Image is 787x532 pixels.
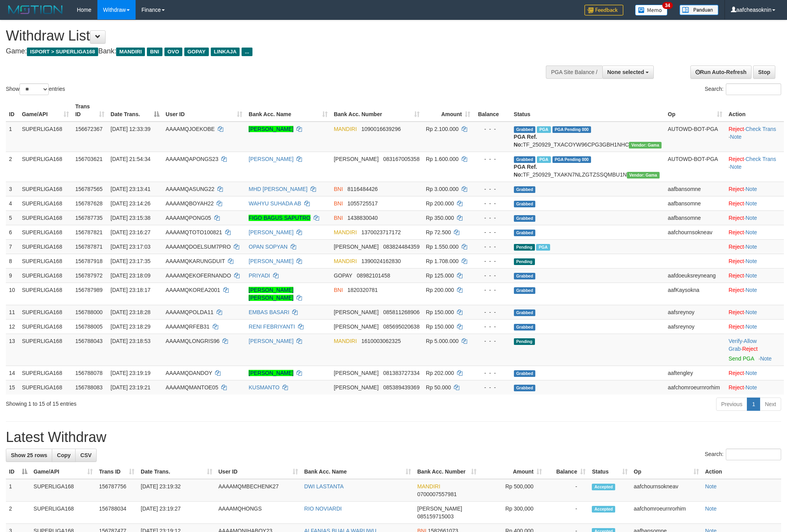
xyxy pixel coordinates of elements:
span: Rp 1.550.000 [426,244,459,250]
span: AAAAMQKARUNGDUIT [166,258,225,264]
td: TF_250929_TXAKN7NLZGTZSSQMBU1N [511,152,665,182]
span: Grabbed [514,156,536,163]
td: SUPERLIGA168 [19,182,72,196]
td: 14 [6,366,19,380]
td: 1 [6,122,19,152]
a: Reject [729,258,744,264]
a: Reject [729,384,744,391]
span: Rp 1.708.000 [426,258,459,264]
span: Rp 200.000 [426,200,454,207]
span: Copy 1390024162830 to clipboard [361,258,401,264]
td: SUPERLIGA168 [19,366,72,380]
td: SUPERLIGA168 [19,305,72,319]
span: 156787871 [75,244,102,250]
span: 156787565 [75,186,102,192]
span: Copy 1438830040 to clipboard [348,215,378,221]
div: - - - [476,323,507,331]
a: DWI LASTANTA [304,483,344,490]
th: Bank Acc. Number: activate to sort column ascending [331,99,423,122]
span: [PERSON_NAME] [334,244,379,250]
td: · [725,254,784,268]
div: - - - [476,384,507,391]
span: Grabbed [514,273,536,279]
span: Pending [514,244,535,251]
a: Note [746,215,757,221]
td: aafchournsokneav [665,225,725,239]
label: Search: [705,83,781,95]
td: SUPERLIGA168 [19,380,72,394]
div: - - - [476,272,507,279]
span: AAAAMQPOLDA11 [166,309,214,315]
a: MHD [PERSON_NAME] [249,186,307,192]
a: Check Trans [746,126,776,132]
span: Show 25 rows [11,452,47,458]
button: None selected [602,65,654,79]
td: SUPERLIGA168 [19,254,72,268]
span: OVO [164,48,182,56]
span: AAAAMQMANTOE05 [166,384,218,391]
span: [PERSON_NAME] [334,384,379,391]
a: PRIYADI [249,272,270,279]
a: Note [746,200,757,207]
a: [PERSON_NAME] [PERSON_NAME] [249,287,293,301]
span: Copy 1090016639296 to clipboard [361,126,401,132]
span: Copy 085811268906 to clipboard [383,309,420,315]
td: · [725,268,784,283]
td: SUPERLIGA168 [19,196,72,210]
a: Reject [729,156,744,162]
td: SUPERLIGA168 [19,334,72,366]
th: Op: activate to sort column ascending [665,99,725,122]
span: MANDIRI [116,48,145,56]
span: Copy 8116484426 to clipboard [348,186,378,192]
span: Copy 1370023717172 to clipboard [361,229,401,235]
span: AAAAMQEKOFERNANDO [166,272,231,279]
a: Note [746,272,757,279]
td: SUPERLIGA168 [19,319,72,334]
span: Copy 083167005358 to clipboard [383,156,420,162]
a: Reject [729,200,744,207]
span: ... [242,48,252,56]
b: PGA Ref. No: [514,134,537,148]
span: Rp 150.000 [426,323,454,330]
td: · [725,366,784,380]
a: Note [746,287,757,293]
td: SUPERLIGA168 [19,210,72,225]
a: Reject [742,346,758,352]
div: - - - [476,155,507,163]
td: 5 [6,210,19,225]
span: Rp 150.000 [426,309,454,315]
span: MANDIRI [334,126,357,132]
a: FIGO BAGUS SAPUTRO [249,215,311,221]
span: [DATE] 23:14:26 [111,200,150,207]
span: AAAAMQAPONGS23 [166,156,218,162]
a: Note [746,323,757,330]
span: Rp 200.000 [426,287,454,293]
td: · [725,225,784,239]
span: 156787821 [75,229,102,235]
th: Trans ID: activate to sort column ascending [96,465,138,479]
td: 13 [6,334,19,366]
a: Reject [729,126,744,132]
b: PGA Ref. No: [514,164,537,178]
td: · · [725,334,784,366]
span: Vendor URL: https://trx31.1velocity.biz [627,172,660,179]
a: KUSMANTO [249,384,279,391]
a: Reject [729,370,744,376]
span: Copy 081383727334 to clipboard [383,370,420,376]
span: 156788000 [75,309,102,315]
span: 156703621 [75,156,102,162]
span: Copy 1610003062325 to clipboard [361,338,401,344]
span: 156787989 [75,287,102,293]
th: Game/API: activate to sort column ascending [19,99,72,122]
td: SUPERLIGA168 [19,152,72,182]
div: - - - [476,243,507,251]
span: MANDIRI [334,229,357,235]
span: Grabbed [514,201,536,207]
div: - - - [476,308,507,316]
a: Send PGA [729,355,754,362]
td: aafbansomne [665,210,725,225]
th: Date Trans.: activate to sort column descending [108,99,162,122]
td: · [725,380,784,394]
a: Note [760,355,772,362]
td: aafsreynoy [665,319,725,334]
